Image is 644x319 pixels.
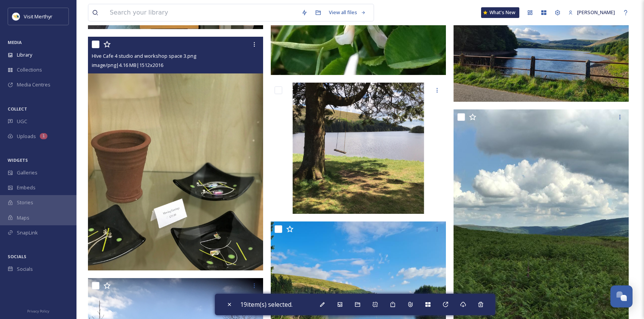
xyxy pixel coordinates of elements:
[8,39,22,45] span: MEDIA
[12,13,20,20] img: download.jpeg
[17,265,33,273] span: Socials
[17,199,33,206] span: Stories
[24,13,52,20] span: Visit Merthyr
[92,52,196,59] span: HIve Cafe 4 studio and workshop space 3.png
[17,214,29,221] span: Maps
[106,4,298,21] input: Search your library
[271,83,446,214] img: Dolygaer Swing LP 1.png
[88,37,263,270] img: HIve Cafe 4 studio and workshop space 3.png
[17,169,37,176] span: Galleries
[17,229,38,236] span: SnapLink
[17,51,32,59] span: Library
[481,7,519,18] a: What's New
[8,106,27,112] span: COLLECT
[325,5,370,20] a: View all files
[610,285,633,308] button: Open Chat
[8,254,26,259] span: SOCIALS
[17,184,36,191] span: Embeds
[17,118,27,125] span: UGC
[17,81,50,88] span: Media Centres
[92,62,163,68] span: image/png | 4.16 MB | 1512 x 2016
[17,66,42,73] span: Collections
[577,9,615,16] span: [PERSON_NAME]
[8,157,28,163] span: WIDGETS
[240,300,293,309] span: 19 item(s) selected.
[17,133,36,140] span: Uploads
[564,5,619,20] a: [PERSON_NAME]
[27,309,49,314] span: Privacy Policy
[27,306,49,315] a: Privacy Policy
[40,133,47,139] div: 1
